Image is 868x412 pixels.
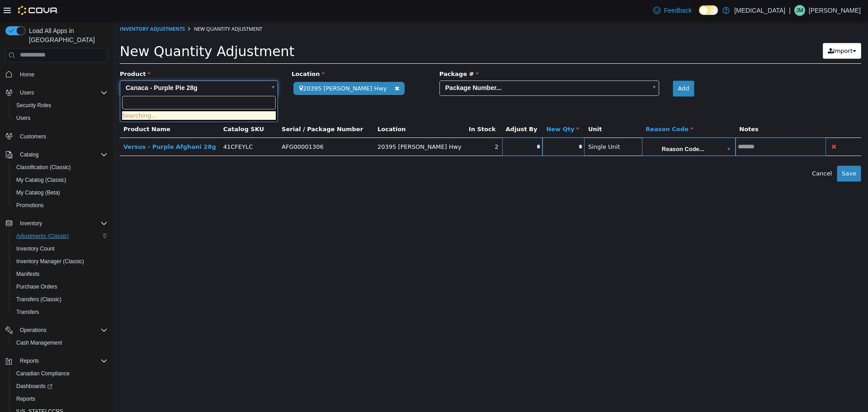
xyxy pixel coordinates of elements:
span: Inventory Manager (Classic) [16,258,84,265]
button: Adjustments (Classic) [9,230,111,242]
span: Customers [20,133,46,140]
span: Cash Management [16,339,62,346]
button: Inventory Count [9,242,111,255]
button: My Catalog (Classic) [9,174,111,186]
span: Operations [20,327,47,334]
button: Users [16,87,38,98]
button: Inventory Manager (Classic) [9,255,111,268]
button: Users [2,86,111,99]
span: Users [20,89,34,96]
span: Transfers [16,308,39,316]
button: Transfers (Classic) [9,293,111,306]
a: Dashboards [9,380,111,393]
a: Feedback [650,1,695,19]
li: Searching... [9,90,163,99]
a: Reports [13,393,39,404]
span: Security Roles [16,102,51,109]
span: Feedback [664,6,692,15]
span: Users [16,114,30,122]
a: Home [16,69,38,80]
span: Security Roles [13,100,108,111]
a: Cash Management [13,337,66,348]
a: My Catalog (Classic) [13,175,70,185]
button: Transfers [9,306,111,318]
span: Promotions [13,200,108,211]
span: Transfers (Classic) [13,294,108,305]
a: Security Roles [13,100,55,111]
button: Users [9,112,111,124]
a: Promotions [13,200,47,211]
button: Inventory [2,217,111,230]
span: Classification (Classic) [16,164,71,171]
span: Transfers [13,307,108,317]
span: Manifests [16,270,39,278]
span: Purchase Orders [16,283,57,290]
button: Reports [2,355,111,367]
span: Inventory Count [16,245,55,252]
a: Inventory Manager (Classic) [13,256,88,267]
span: My Catalog (Beta) [13,187,108,198]
span: Operations [16,325,108,336]
a: Purchase Orders [13,281,61,292]
button: Catalog [2,148,111,161]
button: Security Roles [9,99,111,112]
a: Manifests [13,269,43,279]
span: Home [16,69,108,80]
span: Adjustments (Classic) [16,232,69,240]
span: Dashboards [13,381,108,392]
span: Adjustments (Classic) [13,231,108,242]
span: Reports [16,355,108,366]
img: Cova [18,6,58,15]
p: [MEDICAL_DATA] [734,5,785,16]
button: My Catalog (Beta) [9,186,111,199]
span: My Catalog (Classic) [13,175,108,185]
span: Canadian Compliance [13,368,108,379]
a: Users [13,113,34,123]
a: My Catalog (Beta) [13,187,64,198]
a: Customers [16,131,50,142]
span: JM [796,5,803,16]
button: Cash Management [9,336,111,349]
span: Catalog [16,149,108,160]
button: Catalog [16,149,42,160]
button: Manifests [9,268,111,280]
button: Purchase Orders [9,280,111,293]
div: Joel Moore [794,5,805,16]
span: Users [16,87,108,98]
a: Transfers [13,307,42,317]
button: Customers [2,130,111,143]
span: Manifests [13,269,108,279]
span: Inventory Manager (Classic) [13,256,108,267]
span: Reports [20,357,39,365]
span: Reports [13,393,108,404]
span: Inventory Count [13,243,108,254]
span: Purchase Orders [13,281,108,292]
span: Inventory [20,220,42,227]
span: My Catalog (Classic) [16,176,66,184]
span: Classification (Classic) [13,162,108,173]
span: Transfers (Classic) [16,296,61,303]
a: Dashboards [13,381,56,392]
a: Adjustments (Classic) [13,231,72,242]
span: Catalog [20,151,38,158]
a: Canadian Compliance [13,368,73,379]
span: Cash Management [13,337,108,348]
a: Transfers (Classic) [13,294,65,305]
span: Inventory [16,218,108,229]
span: Dashboards [16,383,52,390]
p: | [789,5,791,16]
p: [PERSON_NAME] [809,5,861,16]
span: Home [20,71,34,78]
button: Reports [9,393,111,405]
span: My Catalog (Beta) [16,189,60,196]
button: Canadian Compliance [9,367,111,380]
button: Promotions [9,199,111,212]
input: Dark Mode [699,5,718,15]
span: Reports [16,395,35,403]
button: Home [2,68,111,81]
span: Promotions [16,202,44,209]
button: Operations [16,325,50,336]
span: Users [13,113,108,123]
button: Reports [16,355,42,366]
